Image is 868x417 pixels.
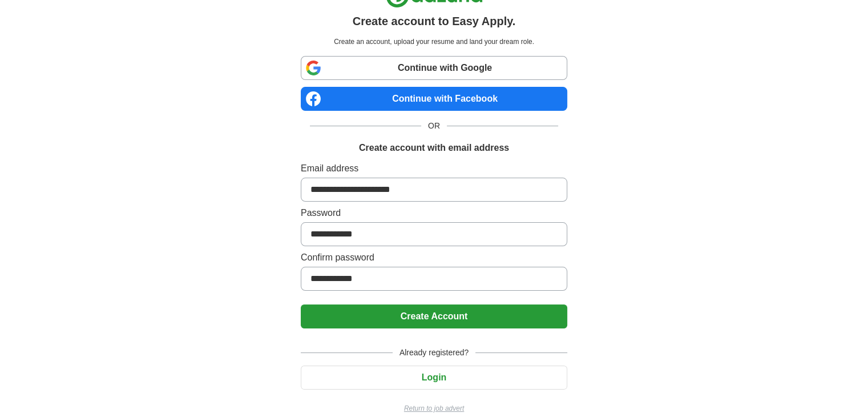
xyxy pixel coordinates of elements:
[303,37,565,47] p: Create an account, upload your resume and land your dream role.
[301,87,567,111] a: Continue with Facebook
[301,162,567,175] label: Email address
[301,304,567,328] button: Create Account
[301,372,567,382] a: Login
[301,56,567,80] a: Continue with Google
[301,206,567,220] label: Password
[301,251,567,264] label: Confirm password
[301,403,567,414] a: Return to job advert
[393,347,475,359] span: Already registered?
[359,141,509,155] h1: Create account with email address
[421,120,447,132] span: OR
[301,366,567,390] button: Login
[353,13,516,30] h1: Create account to Easy Apply.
